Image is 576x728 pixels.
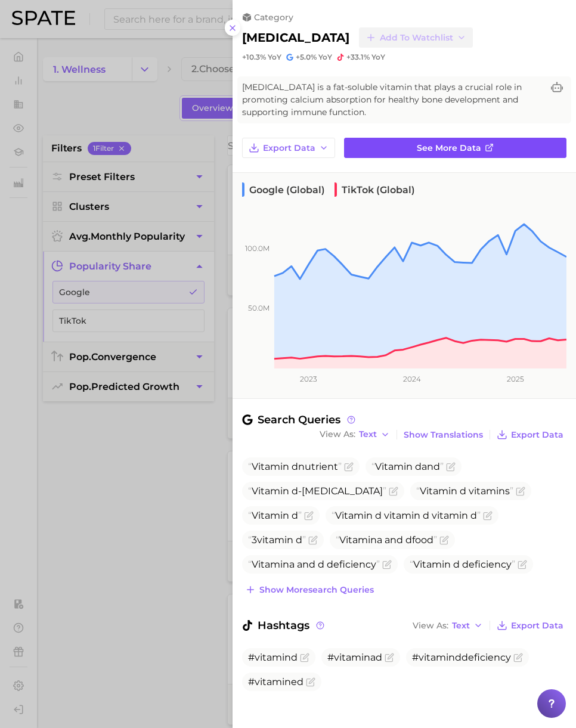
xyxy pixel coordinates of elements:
span: #vitamined [248,676,304,687]
span: YoY [371,52,385,62]
button: Flag as miscategorized or irrelevant [308,535,318,545]
button: Flag as miscategorized or irrelevant [344,462,354,472]
button: Flag as miscategorized or irrelevant [446,462,456,472]
span: Vitamin [335,510,373,521]
button: Flag as miscategorized or irrelevant [385,653,394,662]
span: an [371,461,444,472]
span: Vitamin [252,485,289,497]
span: Text [359,431,377,438]
button: Flag as miscategorized or irrelevant [306,677,315,687]
span: d [318,559,324,570]
span: Hashtags [242,617,326,634]
button: View AsText [317,427,393,442]
span: #vitamind [248,652,298,663]
span: +33.1% [346,52,370,61]
span: See more data [417,143,481,153]
button: Flag as miscategorized or irrelevant [439,535,449,545]
span: d [327,559,333,570]
span: Vitamin [339,534,377,546]
span: d [405,534,412,546]
span: Export Data [263,143,315,153]
button: Export Data [494,617,566,634]
button: Add to Watchlist [359,27,473,48]
button: Flag as miscategorized or irrelevant [483,511,493,521]
span: vitamin [469,485,505,497]
span: 3 [248,534,306,546]
span: Export Data [511,430,563,440]
span: d [470,510,477,521]
span: #vitaminddeficiency [412,652,511,663]
span: d [375,510,382,521]
span: d [427,534,433,546]
span: s [416,485,513,497]
span: View As [320,431,355,438]
span: d [453,559,460,570]
span: d [296,534,302,546]
span: d [462,559,469,570]
span: vitamin [257,534,293,546]
span: d [397,534,403,546]
tspan: 2025 [507,374,524,383]
span: vitamin [432,510,468,521]
button: View AsText [410,618,486,633]
span: Search Queries [242,413,357,426]
button: Export Data [494,426,566,443]
span: [MEDICAL_DATA] is a fat-soluble vitamin that plays a crucial role in promoting calcium absorption... [242,81,543,119]
span: d [292,461,298,472]
span: TikTok (Global) [335,182,415,197]
span: d [292,510,298,521]
button: Flag as miscategorized or irrelevant [513,653,523,662]
span: d [423,510,429,521]
span: d [460,485,466,497]
span: vitamin [384,510,420,521]
button: Flag as miscategorized or irrelevant [389,487,398,496]
span: Show more search queries [259,585,374,595]
span: YoY [268,52,281,62]
span: nutrient [248,461,342,472]
span: +10.3% [242,52,266,61]
span: eficiency [410,559,515,570]
button: Flag as miscategorized or irrelevant [300,653,309,662]
span: d [292,485,298,497]
span: Vitamin [252,461,289,472]
span: Text [452,622,470,629]
span: category [254,12,293,23]
button: Show Translations [401,427,486,443]
span: d [433,461,440,472]
span: YoY [318,52,332,62]
button: Flag as miscategorized or irrelevant [382,560,392,569]
tspan: 2024 [403,374,421,383]
span: d [309,559,315,570]
button: Flag as miscategorized or irrelevant [518,560,527,569]
span: Google (Global) [242,182,325,197]
tspan: 2023 [300,374,317,383]
span: d [415,461,422,472]
span: Vitamin [252,510,289,521]
span: #vitaminad [327,652,382,663]
h2: [MEDICAL_DATA] [242,30,349,45]
span: Vitamin [420,485,457,497]
span: Show Translations [404,430,483,440]
button: Export Data [242,138,335,158]
span: +5.0% [296,52,317,61]
span: View As [413,622,448,629]
span: Vitamin [375,461,413,472]
button: Flag as miscategorized or irrelevant [516,487,525,496]
button: Show moresearch queries [242,581,377,598]
span: Export Data [511,621,563,631]
span: Vitamin [413,559,451,570]
button: Flag as miscategorized or irrelevant [304,511,314,521]
span: Vitamin [252,559,289,570]
span: a an foo [336,534,437,546]
a: See more data [344,138,566,158]
span: -[MEDICAL_DATA] [248,485,386,497]
span: a an eficiency [248,559,380,570]
span: Add to Watchlist [380,33,453,43]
